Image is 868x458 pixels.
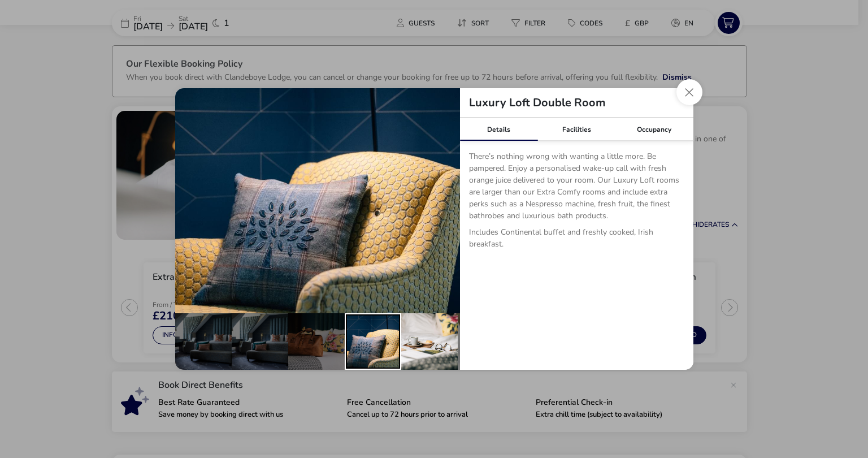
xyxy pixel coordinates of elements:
[469,150,684,226] p: There’s nothing wrong with wanting a little more. Be pampered. Enjoy a personalised wake-up call ...
[175,88,693,370] div: details
[460,118,538,141] div: Details
[175,88,460,313] img: 2ed244bbe263073f5f5bc293facddf3d10c90342dae974e9c83aaa6c4cef1bbd
[676,79,702,105] button: Close dialog
[460,97,615,109] h2: Luxury Loft Double Room
[615,118,693,141] div: Occupancy
[537,118,615,141] div: Facilities
[469,226,684,254] p: Includes Continental buffet and freshly cooked, Irish breakfast.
